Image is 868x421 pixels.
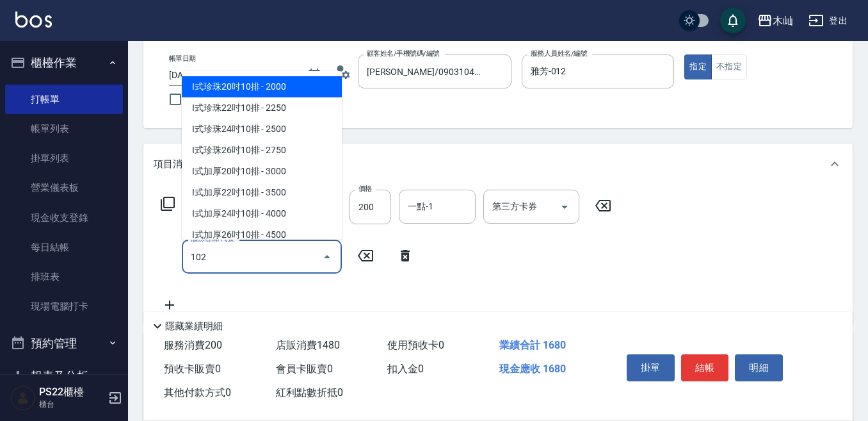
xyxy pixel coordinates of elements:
button: 結帳 [681,354,729,381]
a: 排班表 [5,262,123,292]
span: I式加厚22吋10排 - 3500 [182,182,342,203]
label: 帳單日期 [169,54,196,63]
button: 報表及分析 [5,359,123,393]
label: 服務人員姓名/編號 [531,49,587,58]
button: Close [317,247,337,267]
button: Choose date, selected date is 2025-08-12 [299,60,330,91]
span: 其他付款方式 0 [164,386,231,399]
span: I式珍珠26吋10排 - 2750 [182,140,342,161]
span: I式加厚20吋10排 - 3000 [182,161,342,182]
button: Open [554,197,575,217]
p: 隱藏業績明細 [165,320,223,333]
button: save [720,8,746,33]
button: 不指定 [711,54,747,79]
span: I式珍珠22吋10排 - 2250 [182,97,342,119]
button: 預約管理 [5,327,123,360]
input: YYYY/MM/DD hh:mm [169,65,294,86]
button: 木屾 [752,8,798,34]
span: I式珍珠20吋10排 - 2000 [182,76,342,97]
a: 現金收支登錄 [5,203,123,233]
a: 帳單列表 [5,114,123,144]
p: 項目消費 [154,158,192,171]
span: 現金應收 1680 [499,363,566,375]
a: 掛單列表 [5,144,123,173]
label: 顧客姓名/手機號碼/編號 [367,49,440,58]
button: 指定 [684,54,712,79]
a: 現場電腦打卡 [5,292,123,321]
button: 櫃檯作業 [5,46,123,79]
div: 木屾 [773,13,793,29]
div: 項目消費 [143,144,853,185]
span: I式珍珠24吋10排 - 2500 [182,119,342,140]
button: 明細 [735,354,783,381]
span: 扣入金 0 [387,363,424,375]
span: I式加厚26吋10排 - 4500 [182,224,342,245]
h5: PS22櫃檯 [39,386,104,399]
a: 打帳單 [5,85,123,114]
button: 登出 [803,9,853,33]
img: Person [10,385,36,411]
span: 預收卡販賣 0 [164,363,221,375]
span: 店販消費 1480 [276,339,340,351]
p: 櫃台 [39,399,104,410]
span: 紅利點數折抵 0 [276,386,343,399]
span: 業績合計 1680 [499,339,566,351]
span: I式加厚24吋10排 - 4000 [182,203,342,224]
img: Logo [15,12,52,28]
label: 價格 [358,184,372,194]
span: 使用預收卡 0 [387,339,444,351]
a: 營業儀表板 [5,173,123,202]
a: 每日結帳 [5,233,123,262]
span: 會員卡販賣 0 [276,363,333,375]
button: 掛單 [627,354,675,381]
span: 服務消費 200 [164,339,222,351]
